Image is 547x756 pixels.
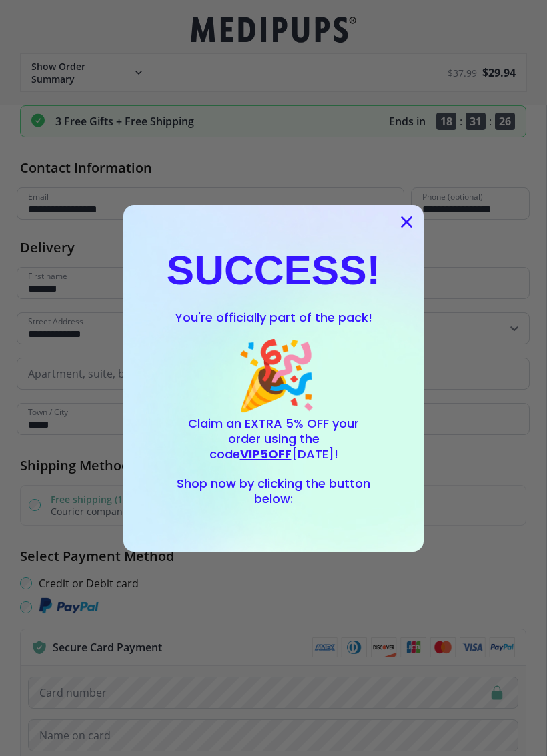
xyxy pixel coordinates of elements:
button: Close dialog [395,210,418,234]
span: Shop now by clicking the button below: [177,475,370,507]
strong: SUCCESS! [167,247,380,293]
span: You're officially part of the pack! [175,309,372,326]
span: 🎉 [235,333,318,416]
span: Claim an EXTRA 5% OFF your order using the code [DATE]! [188,415,359,462]
span: VIP5OFF [240,446,292,462]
